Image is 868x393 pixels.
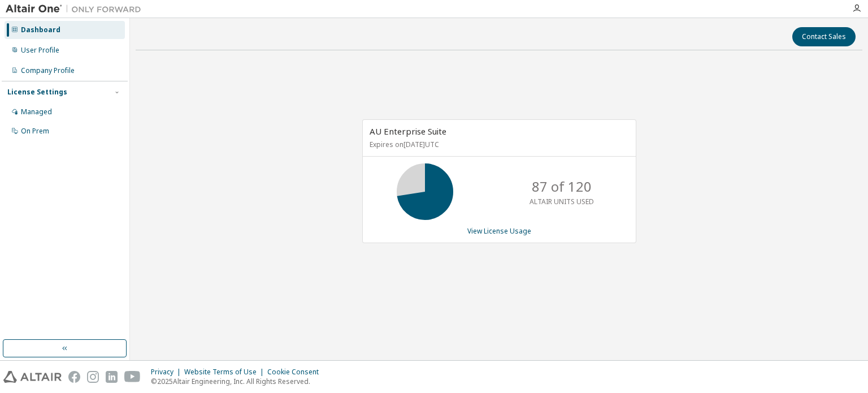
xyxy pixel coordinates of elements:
img: youtube.svg [124,371,141,383]
div: Dashboard [21,25,60,34]
img: instagram.svg [87,371,99,383]
p: ALTAIR UNITS USED [530,197,594,206]
button: Contact Sales [792,27,856,46]
div: Company Profile [21,66,75,75]
img: altair_logo.svg [3,371,62,383]
a: View License Usage [467,226,531,236]
div: User Profile [21,46,59,55]
p: 87 of 120 [532,177,592,196]
div: Managed [21,107,52,116]
img: linkedin.svg [106,371,118,383]
div: License Settings [7,88,67,97]
span: AU Enterprise Suite [370,126,446,137]
div: On Prem [21,127,49,136]
img: facebook.svg [68,371,80,383]
div: Cookie Consent [267,368,325,377]
div: Privacy [151,368,184,377]
img: Altair One [6,3,147,15]
p: Expires on [DATE] UTC [370,140,626,149]
div: Website Terms of Use [184,368,267,377]
p: © 2025 Altair Engineering, Inc. All Rights Reserved. [151,377,325,386]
